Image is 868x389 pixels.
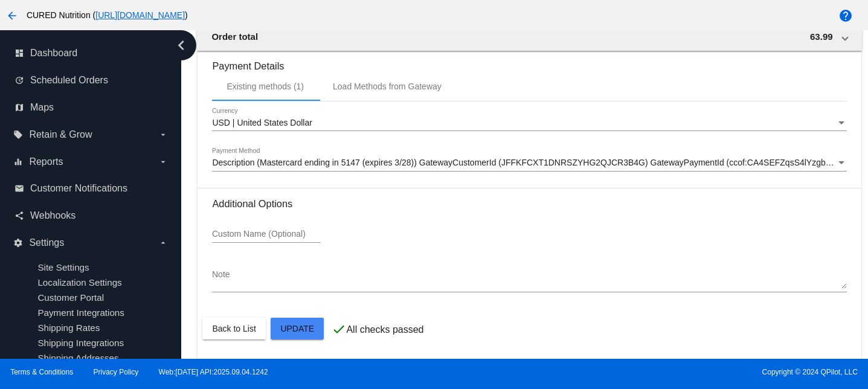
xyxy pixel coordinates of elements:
a: Shipping Rates [37,323,100,333]
span: Order total [211,31,258,42]
span: USD | United States Dollar [212,118,312,127]
a: update Scheduled Orders [14,71,168,90]
a: Web:[DATE] API:2025.09.04.1242 [159,368,268,376]
button: Back to List [202,318,265,339]
i: arrow_drop_down [158,157,168,167]
a: Payment Integrations [37,307,124,318]
a: email Customer Notifications [14,179,168,198]
span: Back to List [212,324,256,333]
i: settings [13,238,23,248]
span: Copyright © 2024 QPilot, LLC [445,368,858,376]
span: 63.99 [810,31,833,42]
a: [URL][DOMAIN_NAME] [95,10,185,20]
mat-select: Payment Method [212,158,846,168]
p: All checks passed [346,324,423,335]
div: Existing methods (1) [227,82,304,91]
a: map Maps [14,98,168,117]
i: share [14,211,24,220]
span: Reports [29,156,63,167]
i: chevron_left [172,36,191,55]
span: Customer Notifications [30,183,127,194]
i: equalizer [13,157,23,167]
i: map [14,103,24,112]
h3: Payment Details [212,51,846,72]
input: Custom Name (Optional) [212,230,321,239]
h3: Additional Options [212,198,846,210]
mat-icon: check [332,322,346,336]
span: Update [280,324,314,333]
span: Retain & Grow [29,129,92,140]
a: Shipping Integrations [37,338,124,348]
mat-icon: arrow_back [5,8,19,23]
a: Shipping Addresses [37,353,118,363]
span: Maps [30,102,54,113]
mat-select: Currency [212,118,846,128]
a: Site Settings [37,262,89,272]
i: email [14,184,24,193]
i: arrow_drop_down [158,238,168,248]
button: Update [271,318,324,339]
a: Localization Settings [37,277,121,288]
a: dashboard Dashboard [14,43,168,63]
div: Load Methods from Gateway [333,82,442,91]
a: Privacy Policy [94,368,139,376]
a: share Webhooks [14,206,168,225]
span: Scheduled Orders [30,75,108,86]
i: dashboard [14,48,24,58]
a: Terms & Conditions [10,368,73,376]
i: arrow_drop_down [158,130,168,140]
i: update [14,76,24,85]
mat-expansion-panel-header: Order total 63.99 [197,22,861,51]
a: Customer Portal [37,292,104,303]
span: Settings [29,237,64,248]
mat-icon: help [838,8,853,23]
span: Dashboard [30,48,77,59]
span: Webhooks [30,210,76,221]
i: local_offer [13,130,23,140]
span: CURED Nutrition ( ) [27,10,188,20]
